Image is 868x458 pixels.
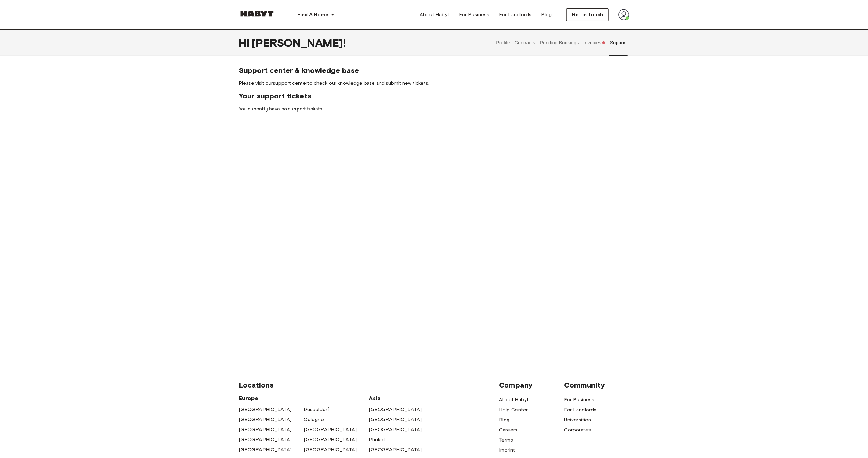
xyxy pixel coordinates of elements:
[297,11,328,18] span: Find A Home
[304,446,357,453] a: [GEOGRAPHIC_DATA]
[239,381,499,390] span: Locations
[239,106,629,113] p: You currently have no support tickets.
[239,436,292,443] a: [GEOGRAPHIC_DATA]
[304,416,324,423] a: Cologne
[239,416,292,423] a: [GEOGRAPHIC_DATA]
[494,29,629,56] div: user profile tabs
[494,9,536,21] a: For Landlords
[499,446,515,454] a: Imprint
[239,36,252,49] span: Hi
[369,446,422,453] a: [GEOGRAPHIC_DATA]
[459,11,490,18] span: For Business
[564,396,595,403] a: For Business
[499,426,518,434] a: Careers
[609,29,628,56] button: Support
[369,406,422,413] a: [GEOGRAPHIC_DATA]
[304,436,357,443] a: [GEOGRAPHIC_DATA]
[239,91,629,101] span: Your support tickets
[499,11,531,18] span: For Landlords
[514,29,536,56] button: Contracts
[583,29,606,56] button: Invoices
[369,426,422,433] a: [GEOGRAPHIC_DATA]
[369,436,385,443] a: Phuket
[304,426,357,433] a: [GEOGRAPHIC_DATA]
[415,9,454,21] a: About Habyt
[239,446,292,453] a: [GEOGRAPHIC_DATA]
[239,80,629,87] span: Please visit our to check our knowledge base and submit new tickets.
[618,9,629,20] img: avatar
[499,416,510,424] a: Blog
[304,406,329,413] a: Dusseldorf
[564,406,597,413] a: For Landlords
[499,396,529,403] a: About Habyt
[239,406,292,413] a: [GEOGRAPHIC_DATA]
[369,395,434,402] span: Asia
[239,395,369,402] span: Europe
[499,406,528,413] a: Help Center
[495,29,511,56] button: Profile
[420,11,449,18] span: About Habyt
[369,416,422,423] a: [GEOGRAPHIC_DATA]
[541,11,552,18] span: Blog
[564,426,591,434] a: Corporates
[564,381,629,390] span: Community
[566,8,609,21] button: Get in Touch
[537,9,557,21] a: Blog
[273,80,307,86] a: support center
[252,36,346,49] span: [PERSON_NAME] !
[239,11,275,17] img: Habyt
[239,426,292,433] a: [GEOGRAPHIC_DATA]
[564,416,591,424] a: Universities
[454,9,494,21] a: For Business
[539,29,580,56] button: Pending Bookings
[499,381,564,390] span: Company
[239,66,629,75] span: Support center & knowledge base
[572,11,603,18] span: Get in Touch
[499,436,513,444] a: Terms
[292,9,339,21] button: Find A Home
